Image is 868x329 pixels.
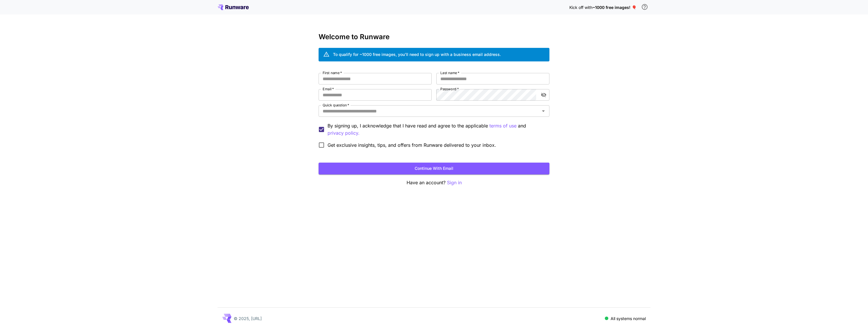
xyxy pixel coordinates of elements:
button: Open [539,107,547,115]
p: terms of use [489,122,517,129]
label: Password [440,87,459,91]
label: Email [323,87,334,91]
h3: Welcome to Runware [319,33,549,41]
span: Kick off with [569,5,592,10]
label: First name [323,70,342,75]
p: By signing up, I acknowledge that I have read and agree to the applicable and [328,122,545,137]
span: ~1000 free images! 🎈 [592,5,637,10]
button: By signing up, I acknowledge that I have read and agree to the applicable terms of use and [328,129,360,137]
span: Get exclusive insights, tips, and offers from Runware delivered to your inbox. [328,142,496,148]
p: All systems normal [611,315,646,322]
button: By signing up, I acknowledge that I have read and agree to the applicable and privacy policy. [489,122,517,129]
label: Last name [440,70,459,75]
button: Continue with email [319,163,549,174]
button: In order to qualify for free credit, you need to sign up with a business email address and click ... [639,1,650,13]
p: © 2025, [URL] [234,315,262,322]
label: Quick question [323,103,349,108]
button: Sign in [447,179,462,186]
p: privacy policy. [328,129,360,137]
button: toggle password visibility [538,90,549,100]
div: To qualify for ~1000 free images, you’ll need to sign up with a business email address. [333,51,501,57]
p: Have an account? [319,179,549,186]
